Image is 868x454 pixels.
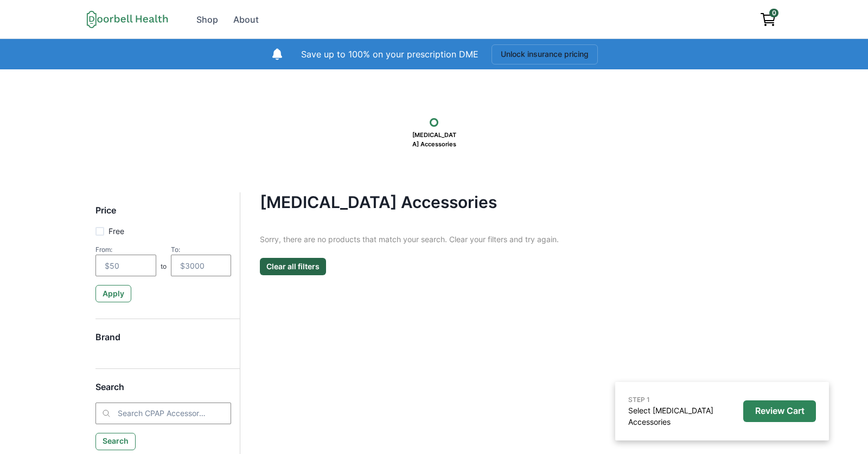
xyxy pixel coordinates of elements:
a: About [227,9,265,30]
div: From: [95,245,156,254]
button: Search [95,433,136,450]
p: [MEDICAL_DATA] Accessories [407,127,461,152]
input: Search CPAP Accessories [95,403,231,424]
button: Review Cart [743,400,816,422]
a: View cart [755,9,781,30]
h4: [MEDICAL_DATA] Accessories [260,192,753,212]
button: Unlock insurance pricing [492,44,598,64]
button: Apply [95,285,131,302]
a: Select [MEDICAL_DATA] Accessories [628,406,713,426]
p: Sorry, there are no products that match your search. Clear your filters and try again. [260,234,753,245]
button: Clear all filters [260,258,326,275]
div: To: [171,245,232,254]
span: 0 [769,9,778,17]
p: Review Cart [755,406,805,416]
h5: Brand [95,332,231,352]
p: STEP 1 [628,395,739,405]
p: Free [108,225,124,237]
p: to [161,262,167,276]
h5: Price [95,205,231,225]
div: Shop [196,13,218,26]
h5: Search [95,382,231,402]
p: Save up to 100% on your prescription DME [301,48,478,61]
div: About [233,13,259,26]
input: $50 [95,255,156,276]
input: $3000 [171,255,232,276]
a: Shop [190,9,225,30]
